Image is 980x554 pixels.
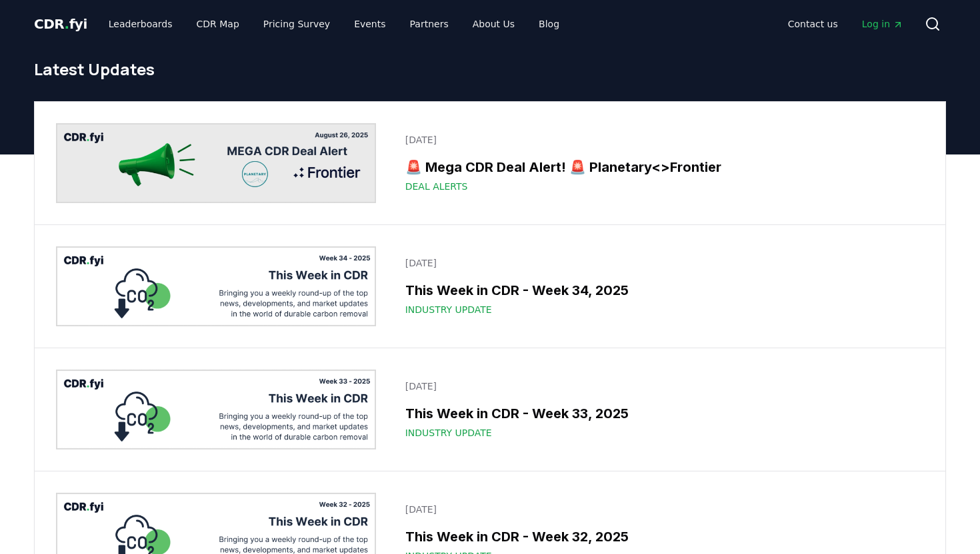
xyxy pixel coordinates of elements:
[462,12,525,36] a: About Us
[98,12,570,36] nav: Main
[397,248,924,324] a: [DATE]This Week in CDR - Week 34, 2025Industry Update
[405,180,468,193] span: Deal Alerts
[862,17,903,31] span: Log in
[405,527,916,547] h3: This Week in CDR - Week 32, 2025
[851,12,914,36] a: Log in
[397,372,924,447] a: [DATE]This Week in CDR - Week 33, 2025Industry Update
[405,503,916,516] p: [DATE]
[65,16,69,32] span: .
[56,123,376,203] img: 🚨 Mega CDR Deal Alert! 🚨 Planetary<>Frontier blog post image
[405,303,492,316] span: Industry Update
[777,12,914,36] nav: Main
[56,370,376,449] img: This Week in CDR - Week 33, 2025 blog post image
[56,246,376,326] img: This Week in CDR - Week 34, 2025 blog post image
[34,16,87,32] span: CDR fyi
[253,12,341,36] a: Pricing Survey
[528,12,570,36] a: Blog
[405,380,916,393] p: [DATE]
[98,12,183,36] a: Leaderboards
[397,125,924,201] a: [DATE]🚨 Mega CDR Deal Alert! 🚨 Planetary<>FrontierDeal Alerts
[343,12,396,36] a: Events
[34,15,87,33] a: CDR.fyi
[399,12,459,36] a: Partners
[405,256,916,270] p: [DATE]
[777,12,849,36] a: Contact us
[405,426,492,439] span: Industry Update
[186,12,250,36] a: CDR Map
[405,280,916,300] h3: This Week in CDR - Week 34, 2025
[405,157,916,177] h3: 🚨 Mega CDR Deal Alert! 🚨 Planetary<>Frontier
[405,404,916,423] h3: This Week in CDR - Week 33, 2025
[405,133,916,146] p: [DATE]
[34,59,946,80] h1: Latest Updates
